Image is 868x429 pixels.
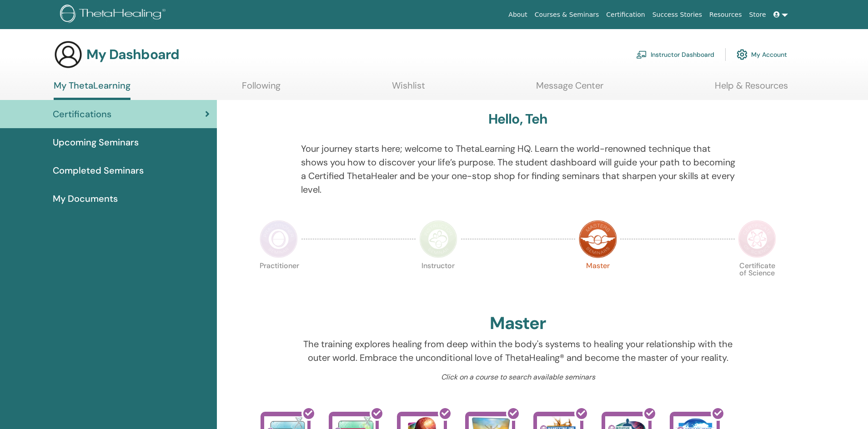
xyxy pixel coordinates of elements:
[53,192,118,205] span: My Documents
[636,45,714,65] a: Instructor Dashboard
[86,46,179,63] h3: My Dashboard
[602,6,648,23] a: Certification
[505,6,531,23] a: About
[579,262,617,300] p: Master
[260,220,298,258] img: Practitioner
[53,135,139,149] span: Upcoming Seminars
[737,45,787,65] a: My Account
[706,6,746,23] a: Resources
[301,142,735,196] p: Your journey starts here; welcome to ThetaLearning HQ. Learn the world-renowned technique that sh...
[260,262,298,300] p: Practitioner
[54,40,83,69] img: generic-user-icon.jpg
[490,313,546,334] h2: Master
[536,80,603,98] a: Message Center
[54,80,130,100] a: My ThetaLearning
[53,164,144,177] span: Completed Seminars
[301,372,735,383] p: Click on a course to search available seminars
[738,262,776,300] p: Certificate of Science
[53,107,111,121] span: Certifications
[301,337,735,364] p: The training explores healing from deep within the body's systems to healing your relationship wi...
[746,6,770,23] a: Store
[737,47,748,62] img: cog.svg
[419,262,457,300] p: Instructor
[60,5,169,25] img: logo.png
[715,80,788,98] a: Help & Resources
[636,50,647,59] img: chalkboard-teacher.svg
[242,80,281,98] a: Following
[738,220,776,258] img: Certificate of Science
[579,220,617,258] img: Master
[392,80,425,98] a: Wishlist
[649,6,706,23] a: Success Stories
[488,111,548,127] h3: Hello, Teh
[419,220,457,258] img: Instructor
[531,6,603,23] a: Courses & Seminars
